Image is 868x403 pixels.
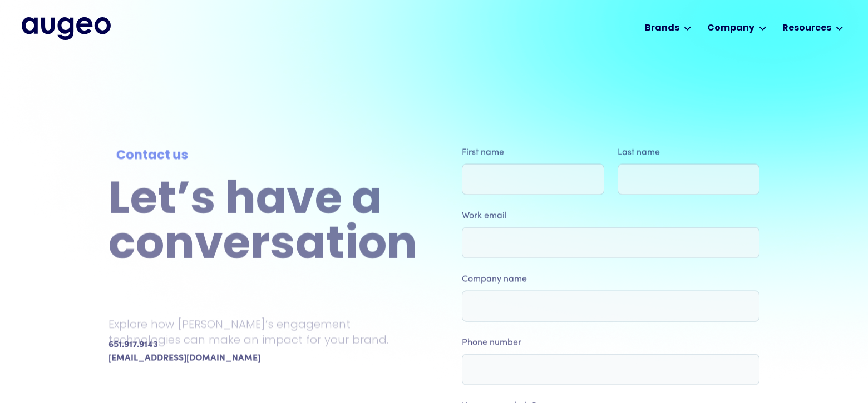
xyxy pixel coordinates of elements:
label: First name [462,146,604,160]
label: Company name [462,273,759,286]
a: home [22,17,111,39]
a: [EMAIL_ADDRESS][DOMAIN_NAME] [108,352,260,365]
p: Explore how [PERSON_NAME]’s engagement technologies can make an impact for your brand. [108,316,417,347]
label: Phone number [462,336,759,350]
div: Brands [645,22,679,35]
label: Work email [462,210,759,223]
label: Last name [618,146,760,160]
img: Augeo's full logo in midnight blue. [22,17,111,39]
div: Resources [782,22,831,35]
div: Contact us [116,146,410,165]
h2: Let’s have a conversation [108,179,417,269]
div: Company [707,22,754,35]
